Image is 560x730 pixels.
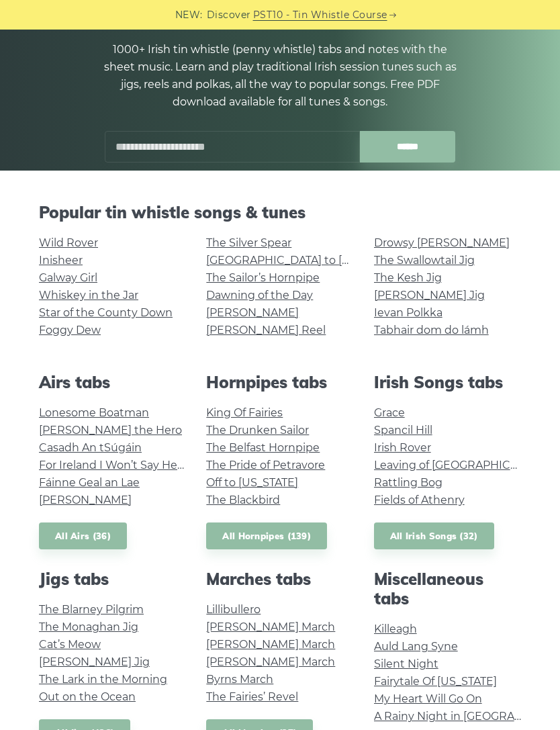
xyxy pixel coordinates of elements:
[39,459,217,471] a: For Ireland I Won’t Say Her Name
[39,271,97,284] a: Galway Girl
[253,7,387,23] a: PST10 - Tin Whistle Course
[206,673,273,686] a: Byrns March
[206,424,309,437] a: The Drunken Sailor
[206,406,283,419] a: King Of Fairies
[39,236,98,249] a: Wild Rover
[206,289,313,302] a: Dawning of the Day
[39,621,138,633] a: The Monaghan Jig
[206,603,261,616] a: Lillibullero
[374,657,438,670] a: Silent Night
[206,236,291,249] a: The Silver Spear
[206,324,326,336] a: [PERSON_NAME] Reel
[175,7,203,23] span: NEW:
[206,373,353,392] h2: Hornpipes tabs
[374,441,431,454] a: Irish Rover
[39,690,136,703] a: Out on the Ocean
[39,476,140,489] a: Fáinne Geal an Lae
[206,459,325,471] a: The Pride of Petravore
[39,441,142,454] a: Casadh An tSúgáin
[39,603,144,616] a: The Blarney Pilgrim
[206,690,298,703] a: The Fairies’ Revel
[374,373,521,392] h2: Irish Songs tabs
[206,522,327,550] a: All Hornpipes (139)
[39,373,186,392] h2: Airs tabs
[374,569,521,608] h2: Miscellaneous tabs
[374,459,547,471] a: Leaving of [GEOGRAPHIC_DATA]
[39,673,167,686] a: The Lark in the Morning
[206,655,335,668] a: [PERSON_NAME] March
[206,271,320,284] a: The Sailor’s Hornpipe
[374,522,494,550] a: All Irish Songs (32)
[374,692,482,705] a: My Heart Will Go On
[39,569,186,589] h2: Jigs tabs
[374,623,417,635] a: Killeagh
[374,640,458,653] a: Auld Lang Syne
[39,254,83,267] a: Inisheer
[206,621,335,633] a: [PERSON_NAME] March
[39,655,150,668] a: [PERSON_NAME] Jig
[39,406,149,419] a: Lonesome Boatman
[374,236,510,249] a: Drowsy [PERSON_NAME]
[206,638,335,651] a: [PERSON_NAME] March
[39,424,182,437] a: [PERSON_NAME] the Hero
[99,41,461,111] p: 1000+ Irish tin whistle (penny whistle) tabs and notes with the sheet music. Learn and play tradi...
[374,675,497,688] a: Fairytale Of [US_STATE]
[39,306,173,319] a: Star of the County Down
[374,271,442,284] a: The Kesh Jig
[374,254,475,267] a: The Swallowtail Jig
[39,324,101,336] a: Foggy Dew
[39,203,521,222] h2: Popular tin whistle songs & tunes
[206,254,454,267] a: [GEOGRAPHIC_DATA] to [GEOGRAPHIC_DATA]
[39,522,127,550] a: All Airs (36)
[374,289,485,302] a: [PERSON_NAME] Jig
[39,289,138,302] a: Whiskey in the Jar
[374,306,442,319] a: Ievan Polkka
[206,306,299,319] a: [PERSON_NAME]
[374,494,465,506] a: Fields of Athenry
[207,7,251,23] span: Discover
[206,441,320,454] a: The Belfast Hornpipe
[374,424,432,437] a: Spancil Hill
[206,476,298,489] a: Off to [US_STATE]
[39,638,101,651] a: Cat’s Meow
[39,494,132,506] a: [PERSON_NAME]
[374,406,405,419] a: Grace
[374,324,489,336] a: Tabhair dom do lámh
[206,569,353,589] h2: Marches tabs
[206,494,280,506] a: The Blackbird
[374,476,442,489] a: Rattling Bog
